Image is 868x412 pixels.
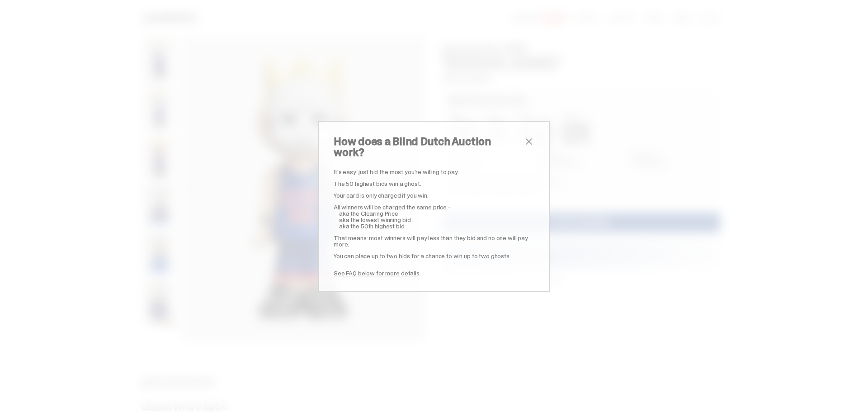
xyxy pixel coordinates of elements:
h2: How does a Blind Dutch Auction work? [334,136,524,158]
p: All winners will be charged the same price - [334,204,534,210]
span: aka the Clearing Price [339,209,398,218]
span: aka the 50th highest bid [339,222,405,230]
p: You can place up to two bids for a chance to win up to two ghosts. [334,253,534,259]
p: That means: most winners will pay less than they bid and no one will pay more. [334,235,534,247]
a: See FAQ below for more details [334,269,420,277]
p: It's easy: just bid the most you're willing to pay. [334,169,534,175]
p: The 50 highest bids win a ghost. [334,180,534,187]
button: close [524,136,534,147]
p: Your card is only charged if you win. [334,192,534,199]
span: aka the lowest winning bid [339,216,410,224]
